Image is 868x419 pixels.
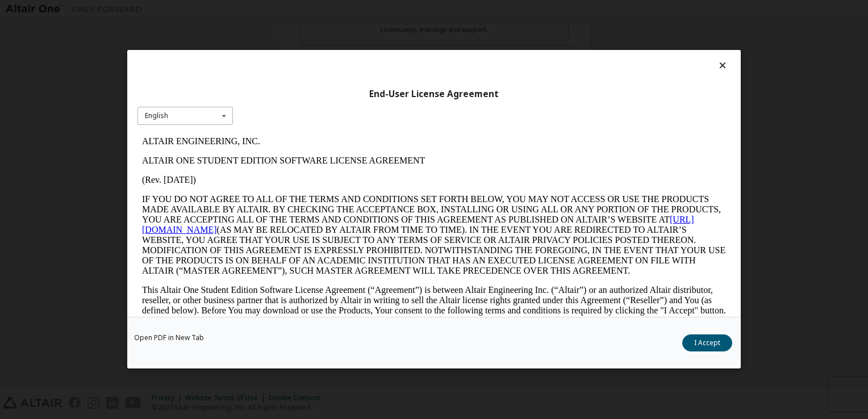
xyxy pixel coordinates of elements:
[145,112,168,119] div: English
[5,83,557,103] a: [URL][DOMAIN_NAME]
[5,43,589,53] p: (Rev. [DATE])
[5,62,589,144] p: IF YOU DO NOT AGREE TO ALL OF THE TERMS AND CONDITIONS SET FORTH BELOW, YOU MAY NOT ACCESS OR USE...
[5,5,589,15] p: ALTAIR ENGINEERING, INC.
[137,89,731,100] div: End-User License Agreement
[682,335,732,352] button: I Accept
[5,153,589,194] p: This Altair One Student Edition Software License Agreement (“Agreement”) is between Altair Engine...
[5,24,589,34] p: ALTAIR ONE STUDENT EDITION SOFTWARE LICENSE AGREEMENT
[134,335,204,342] a: Open PDF in New Tab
